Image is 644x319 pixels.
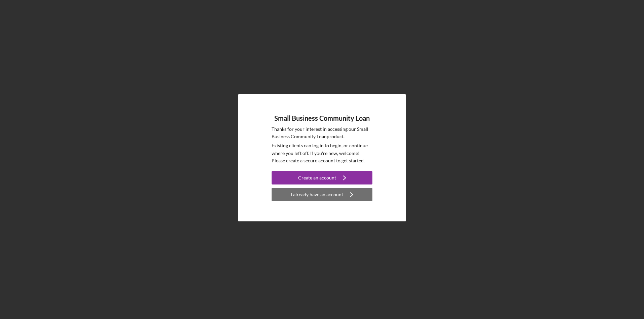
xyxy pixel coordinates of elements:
[298,171,336,184] div: Create an account
[274,114,370,122] h4: Small Business Community Loan
[272,142,372,164] p: Existing clients can log in to begin, or continue where you left off. If you're new, welcome! Ple...
[272,125,372,141] p: Thanks for your interest in accessing our Small Business Community Loan product.
[272,171,372,184] button: Create an account
[272,171,372,186] a: Create an account
[291,188,343,201] div: I already have an account
[272,188,372,201] button: I already have an account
